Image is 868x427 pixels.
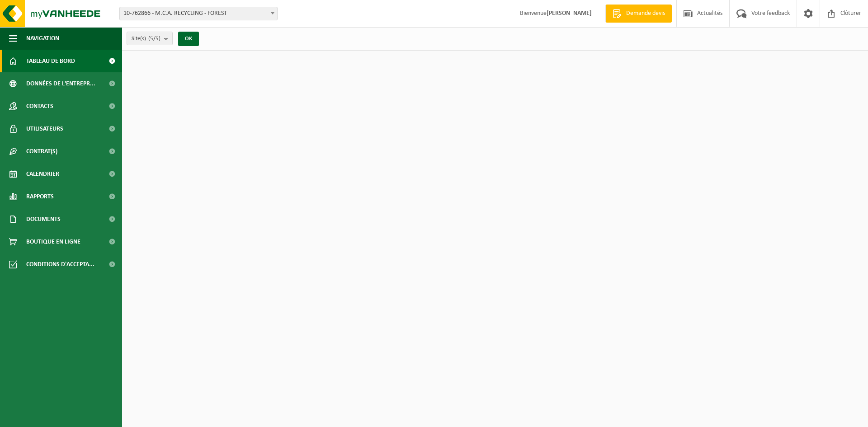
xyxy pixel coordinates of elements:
[26,95,53,117] span: Contacts
[26,27,59,50] span: Navigation
[624,9,667,18] span: Demande devis
[26,117,63,140] span: Utilisateurs
[178,32,199,46] button: OK
[26,140,57,163] span: Contrat(s)
[26,230,80,253] span: Boutique en ligne
[605,5,672,23] a: Demande devis
[26,185,54,208] span: Rapports
[119,7,278,20] span: 10-762866 - M.C.A. RECYCLING - FOREST
[547,10,592,17] strong: [PERSON_NAME]
[148,36,160,42] count: (5/5)
[127,32,173,45] button: Site(s)(5/5)
[26,72,95,95] span: Données de l'entrepr...
[120,7,277,20] span: 10-762866 - M.C.A. RECYCLING - FOREST
[26,253,94,276] span: Conditions d'accepta...
[132,32,160,46] span: Site(s)
[26,208,61,230] span: Documents
[26,163,59,185] span: Calendrier
[26,50,75,72] span: Tableau de bord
